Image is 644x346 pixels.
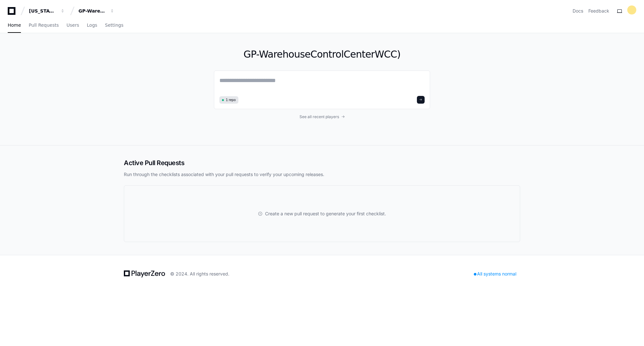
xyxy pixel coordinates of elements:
a: Pull Requests [29,18,59,33]
p: Run through the checklists associated with your pull requests to verify your upcoming releases. [124,171,520,178]
span: Create a new pull request to generate your first checklist. [265,210,386,217]
span: Pull Requests [29,23,59,27]
span: Users [67,23,79,27]
span: Home [8,23,21,27]
a: Docs [573,8,583,14]
div: © 2024. All rights reserved. [170,271,229,277]
span: See all recent players [299,114,339,119]
div: [US_STATE] Pacific [29,8,57,14]
span: Settings [105,23,123,27]
a: See all recent players [214,114,430,119]
button: [US_STATE] Pacific [26,5,68,17]
button: Feedback [588,8,609,14]
div: All systems normal [470,269,520,278]
a: Users [67,18,79,33]
a: Settings [105,18,123,33]
span: 1 repo [226,98,236,102]
button: GP-WarehouseControlCenterWCC) [76,5,117,17]
div: GP-WarehouseControlCenterWCC) [78,8,106,14]
h2: Active Pull Requests [124,158,520,167]
h1: GP-WarehouseControlCenterWCC) [214,49,430,60]
span: Logs [87,23,97,27]
a: Home [8,18,21,33]
a: Logs [87,18,97,33]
